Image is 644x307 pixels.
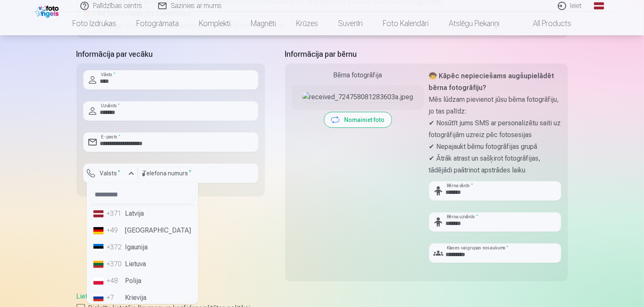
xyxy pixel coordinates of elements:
a: Foto izdrukas [63,12,127,35]
div: +370 [107,259,124,269]
div: +372 [107,242,124,252]
p: ✔ Nosūtīt jums SMS ar personalizētu saiti uz fotogrāfijām uzreiz pēc fotosesijas [429,117,561,141]
a: Magnēti [241,12,286,35]
li: Polija [90,273,195,289]
button: Nomainiet foto [324,112,392,127]
img: /fa1 [35,3,61,18]
h5: Informācija par bērnu [285,48,568,60]
li: Latvija [90,205,195,222]
div: +7 [107,293,124,303]
a: Atslēgu piekariņi [439,12,510,35]
p: ✔ Ātrāk atrast un sašķirot fotogrāfijas, tādējādi paātrinot apstrādes laiku [429,153,561,176]
p: Mēs lūdzam pievienot jūsu bērna fotogrāfiju, jo tas palīdz: [429,94,561,117]
strong: 🧒 Kāpēc nepieciešams augšupielādēt bērna fotogrāfiju? [429,72,554,92]
div: Lauks ir obligāts [83,183,138,190]
a: All products [510,12,582,35]
a: Fotogrāmata [127,12,189,35]
div: +48 [107,276,124,286]
img: received_724758081283603a.jpeg [302,92,413,102]
li: Igaunija [90,239,195,256]
li: [GEOGRAPHIC_DATA] [90,222,195,239]
a: Komplekti [189,12,241,35]
label: Valsts [97,169,124,177]
div: +49 [107,225,124,236]
button: Valsts* [83,164,138,183]
p: ✔ Nepajaukt bērnu fotogrāfijas grupā [429,141,561,153]
h5: Informācija par vecāku [77,48,265,60]
li: Lietuva [90,256,195,273]
div: Bērna fotogrāfija [292,70,424,80]
a: Suvenīri [329,12,373,35]
li: Krievija [90,289,195,306]
a: Foto kalendāri [373,12,439,35]
a: Krūzes [286,12,329,35]
a: Lietošanas līgums [77,292,130,300]
div: +371 [107,209,124,219]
